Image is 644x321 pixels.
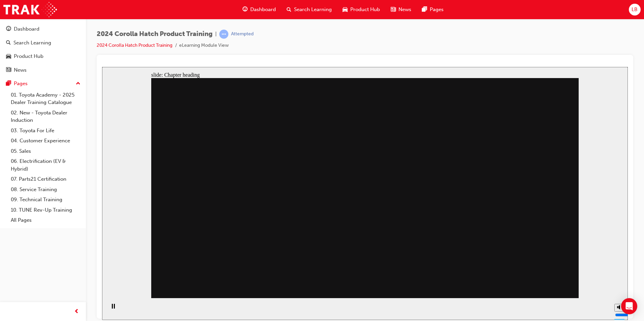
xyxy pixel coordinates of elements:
[417,3,449,16] a: pages-iconPages
[513,245,556,251] input: volume
[422,5,427,14] span: pages-icon
[3,237,15,248] button: Pause (Ctrl+Alt+P)
[6,53,11,60] span: car-icon
[512,237,523,245] button: Mute (Ctrl+Alt+M)
[294,6,332,13] span: Search Learning
[3,37,83,49] a: Search Learning
[6,40,11,46] span: search-icon
[8,156,83,174] a: 06. Electrification (EV & Hybrid)
[8,194,83,205] a: 09. Technical Training
[8,108,83,126] a: 02. New - Toyota Dealer Induction
[250,6,276,13] span: Dashboard
[3,64,83,76] a: News
[398,6,411,13] span: News
[3,77,83,90] button: Pages
[8,184,83,195] a: 08. Service Training
[430,6,444,13] span: Pages
[8,205,83,215] a: 10. TUNE Rev-Up Training
[14,25,39,33] div: Dashboard
[6,67,11,73] span: news-icon
[350,6,380,13] span: Product Hub
[97,30,213,38] span: 2024 Corolla Hatch Product Training
[14,52,43,60] div: Product Hub
[215,30,217,38] span: |
[621,298,637,314] div: Open Intercom Messenger
[3,50,83,63] a: Product Hub
[3,2,57,17] img: Trak
[3,23,83,35] a: Dashboard
[14,66,27,74] div: News
[219,30,228,39] span: learningRecordVerb_ATTEMPT-icon
[231,31,254,37] div: Attempted
[337,3,385,16] a: car-iconProduct Hub
[287,5,291,14] span: search-icon
[281,3,337,16] a: search-iconSearch Learning
[243,5,248,14] span: guage-icon
[632,6,638,13] span: LB
[237,3,281,16] a: guage-iconDashboard
[629,4,641,15] button: LB
[343,5,348,14] span: car-icon
[3,231,15,253] div: playback controls
[8,90,83,108] a: 01. Toyota Academy - 2025 Dealer Training Catalogue
[8,215,83,225] a: All Pages
[13,39,51,47] div: Search Learning
[76,79,80,88] span: up-icon
[6,26,11,32] span: guage-icon
[8,136,83,146] a: 04. Customer Experience
[8,126,83,136] a: 03. Toyota For Life
[3,22,83,77] button: DashboardSearch LearningProduct HubNews
[8,146,83,156] a: 05. Sales
[97,42,172,48] a: 2024 Corolla Hatch Product Training
[509,231,522,253] div: misc controls
[6,81,11,87] span: pages-icon
[14,80,28,87] div: Pages
[74,308,79,316] span: prev-icon
[8,174,83,184] a: 07. Parts21 Certification
[179,42,229,49] li: eLearning Module View
[391,5,396,14] span: news-icon
[385,3,417,16] a: news-iconNews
